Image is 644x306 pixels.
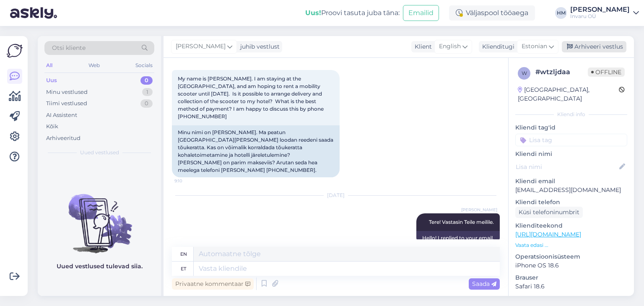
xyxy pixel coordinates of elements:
[57,262,143,271] p: Uued vestlused tulevad siia.
[515,111,627,118] div: Kliendi info
[461,207,497,213] span: [PERSON_NAME]
[562,41,626,52] div: Arhiveeri vestlus
[439,42,461,51] span: English
[46,99,87,108] div: Tiimi vestlused
[52,44,86,52] span: Otsi kliente
[80,149,119,156] span: Uued vestlused
[515,241,627,249] p: Vaata edasi ...
[181,262,186,276] div: et
[429,219,494,225] span: Tere! Vastasin Teile meilile.
[176,42,226,51] span: [PERSON_NAME]
[515,186,627,194] p: [EMAIL_ADDRESS][DOMAIN_NAME]
[140,76,153,85] div: 0
[172,125,340,177] div: Minu nimi on [PERSON_NAME]. Ma peatun [GEOGRAPHIC_DATA][PERSON_NAME] loodan reedeni saada tõukera...
[142,88,153,96] div: 1
[515,273,627,282] p: Brauser
[515,177,627,186] p: Kliendi email
[522,70,527,76] span: w
[46,122,58,131] div: Kõik
[140,99,153,108] div: 0
[515,150,627,158] p: Kliendi nimi
[46,111,77,119] div: AI Assistent
[555,7,567,19] div: HM
[522,42,547,51] span: Estonian
[305,9,321,17] b: Uus!
[174,178,206,184] span: 9:10
[515,252,627,261] p: Operatsioonisüsteem
[588,67,625,77] span: Offline
[416,231,500,245] div: Hello! I replied to your email.
[305,8,400,18] div: Proovi tasuta juba täna:
[515,261,627,270] p: iPhone OS 18.6
[178,75,325,119] span: My name is [PERSON_NAME]. I am staying at the [GEOGRAPHIC_DATA], and am hoping to rent a mobility...
[570,6,630,13] div: [PERSON_NAME]
[515,282,627,291] p: Safari 18.6
[472,280,496,288] span: Saada
[403,5,439,21] button: Emailid
[237,42,280,51] div: juhib vestlust
[535,67,588,77] div: # wtzljdaa
[449,5,535,21] div: Väljaspool tööaega
[411,42,432,51] div: Klient
[516,162,618,171] input: Lisa nimi
[570,13,630,20] div: Invaru OÜ
[515,198,627,207] p: Kliendi telefon
[180,247,187,261] div: en
[46,76,57,85] div: Uus
[515,123,627,132] p: Kliendi tag'id
[570,6,639,20] a: [PERSON_NAME]Invaru OÜ
[518,86,619,103] div: [GEOGRAPHIC_DATA], [GEOGRAPHIC_DATA]
[46,134,80,143] div: Arhiveeritud
[46,88,88,96] div: Minu vestlused
[38,179,161,254] img: No chats
[515,134,627,146] input: Lisa tag
[7,43,23,59] img: Askly Logo
[515,207,583,218] div: Küsi telefoninumbrit
[172,192,500,199] div: [DATE]
[87,60,101,71] div: Web
[479,42,514,51] div: Klienditugi
[44,60,54,71] div: All
[134,60,154,71] div: Socials
[515,221,627,230] p: Klienditeekond
[172,278,254,290] div: Privaatne kommentaar
[515,231,581,238] a: [URL][DOMAIN_NAME]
